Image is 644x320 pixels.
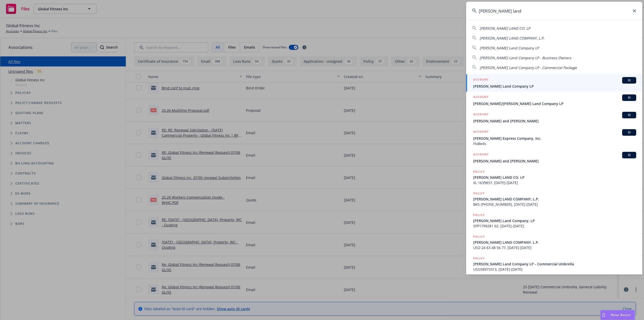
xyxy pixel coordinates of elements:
[473,101,636,106] span: [PERSON_NAME]/[PERSON_NAME] Land Company LP
[473,212,485,218] h5: POLICY
[473,256,485,261] h5: POLICY
[473,191,485,196] h5: POLICY
[473,267,636,272] span: USO58973313, [DATE]-[DATE]
[611,313,631,317] span: Nova Assist
[473,196,636,202] span: [PERSON_NAME] LAND COMPANY, L.P.
[473,158,636,164] span: [PERSON_NAME] and [PERSON_NAME]
[473,84,636,89] span: [PERSON_NAME] Land Company LP
[473,136,636,141] span: [PERSON_NAME] Express Company, Inc.
[473,169,485,174] h5: POLICY
[473,218,636,223] span: [PERSON_NAME] Land Company, LP
[480,65,577,70] span: [PERSON_NAME] Land Company LP - Commercial Package
[466,74,642,92] a: ACCOUNTBI[PERSON_NAME] Land Company LP
[466,126,642,149] a: ACCOUNTBI[PERSON_NAME] Express Company, Inc.FloBeds
[473,129,489,135] h5: ACCOUNT
[480,55,571,60] span: [PERSON_NAME] Land Company LP - Business Owners
[473,141,636,146] span: FloBeds
[473,152,489,158] h5: ACCOUNT
[624,78,634,83] span: BI
[624,95,634,100] span: BI
[473,180,636,185] span: XL 1639837, [DATE]-[DATE]
[466,92,642,109] a: ACCOUNTBI[PERSON_NAME]/[PERSON_NAME] Land Company LP
[473,118,636,124] span: [PERSON_NAME] and [PERSON_NAME]
[466,210,642,231] a: POLICY[PERSON_NAME] Land Company, LPSPP1799281 02, [DATE]-[DATE]
[466,166,642,188] a: POLICY[PERSON_NAME] LAND CO. LPXL 1639837, [DATE]-[DATE]
[473,240,636,245] span: [PERSON_NAME] LAND COMPANY, L.P.
[466,2,642,20] input: Search...
[466,109,642,126] a: ACCOUNTBI[PERSON_NAME] and [PERSON_NAME]
[466,188,642,210] a: POLICY[PERSON_NAME] LAND COMPANY, L.P.BKS [PHONE_NUMBER], [DATE]-[DATE]
[473,234,485,239] h5: POLICY
[473,77,489,83] h5: ACCOUNT
[624,130,634,135] span: BI
[473,245,636,250] span: USO 24 63 48 56 77, [DATE]-[DATE]
[624,153,634,157] span: BI
[624,113,634,117] span: BI
[480,26,530,31] span: [PERSON_NAME] LAND CO. LP
[466,149,642,166] a: ACCOUNTBI[PERSON_NAME] and [PERSON_NAME]
[473,261,636,267] span: [PERSON_NAME] Land Company LP - Commercial Umbrella
[473,175,636,180] span: [PERSON_NAME] LAND CO. LP
[473,94,489,100] h5: ACCOUNT
[600,310,635,320] button: Nova Assist
[466,231,642,253] a: POLICY[PERSON_NAME] LAND COMPANY, L.P.USO 24 63 48 56 77, [DATE]-[DATE]
[473,202,636,207] span: BKS [PHONE_NUMBER], [DATE]-[DATE]
[466,253,642,275] a: POLICY[PERSON_NAME] Land Company LP - Commercial UmbrellaUSO58973313, [DATE]-[DATE]
[473,223,636,229] span: SPP1799281 02, [DATE]-[DATE]
[473,112,489,118] h5: ACCOUNT
[600,310,607,320] div: Drag to move
[480,36,544,41] span: [PERSON_NAME] LAND COMPANY, L.P.
[480,46,539,50] span: [PERSON_NAME] Land Company LP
